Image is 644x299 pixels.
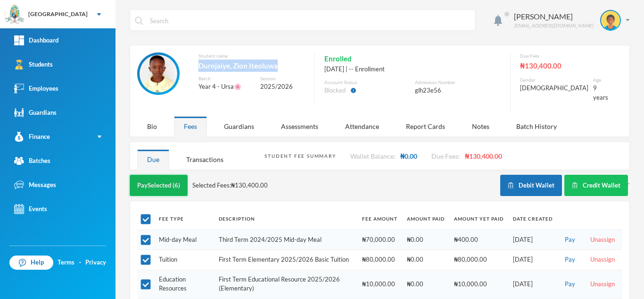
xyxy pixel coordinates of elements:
[396,116,455,137] div: Report Cards
[415,86,501,95] div: glh23e56
[508,250,557,270] td: [DATE]
[508,270,557,298] td: [DATE]
[564,175,628,196] button: Credit Wallet
[506,116,567,137] div: Batch History
[149,10,470,31] input: Search
[449,250,508,270] td: ₦80,000.00
[402,270,449,298] td: ₦0.00
[214,250,357,270] td: First Term Elementary 2025/2026 Basic Tuition
[176,149,233,170] div: Transactions
[28,10,88,18] div: [GEOGRAPHIC_DATA]
[357,270,402,298] td: ₦10,000.00
[260,82,305,92] div: 2025/2026
[130,175,188,196] button: PaySelected (6)
[79,258,81,267] div: ·
[520,60,608,72] div: ₦130,400.00
[520,84,588,93] div: [DEMOGRAPHIC_DATA]
[500,175,562,196] button: Debit Wallet
[400,152,417,160] span: ₦0.00
[14,156,50,166] div: Batches
[465,152,502,160] span: ₦130,400.00
[449,208,508,230] th: Amount Yet Paid
[415,79,501,86] div: Admission Number
[137,149,169,170] div: Due
[593,84,608,102] div: 9 years
[520,77,588,84] div: Gender
[198,82,253,92] div: Year 4 - Ursa🌸
[324,79,410,86] div: Account Status
[514,22,593,29] div: [EMAIL_ADDRESS][DOMAIN_NAME]
[154,208,214,230] th: Fee Type
[324,65,501,74] div: [DATE] | -- Enrollment
[402,250,449,270] td: ₦0.00
[402,230,449,250] td: ₦0.00
[562,255,578,265] button: Pay
[324,52,352,65] span: Enrolled
[264,153,336,160] div: Student Fee Summary
[350,87,356,94] i: info
[137,116,167,137] div: Bio
[198,52,305,60] div: Student name
[587,235,618,245] button: Unassign
[85,258,106,267] a: Privacy
[562,279,578,290] button: Pay
[5,5,24,24] img: logo
[508,230,557,250] td: [DATE]
[562,235,578,245] button: Pay
[593,77,608,84] div: Age
[357,250,402,270] td: ₦80,000.00
[135,17,143,25] img: search
[402,208,449,230] th: Amount Paid
[514,11,593,22] div: [PERSON_NAME]
[271,116,328,137] div: Assessments
[214,116,264,137] div: Guardians
[154,230,214,250] td: Mid-day Meal
[198,60,305,72] div: Durojaiye, Zion Iteoluwa
[449,230,508,250] td: ₦400.00
[260,75,305,82] div: Session
[601,11,620,30] img: STUDENT
[431,152,460,160] span: Due Fees:
[214,230,357,250] td: Third Term 2024/2025 Mid-day Meal
[357,230,402,250] td: ₦70,000.00
[14,132,50,142] div: Finance
[58,258,74,267] a: Terms
[508,208,557,230] th: Date Created
[14,204,47,214] div: Events
[140,55,177,93] img: STUDENT
[335,116,389,137] div: Attendance
[587,255,618,265] button: Unassign
[14,35,58,45] div: Dashboard
[587,279,618,290] button: Unassign
[214,208,357,230] th: Description
[357,208,402,230] th: Fee Amount
[500,175,630,196] div: `
[192,181,268,190] span: Selected Fees: ₦130,400.00
[214,270,357,298] td: First Term Educational Resource 2025/2026 (Elementary)
[14,60,53,69] div: Students
[14,108,57,118] div: Guardians
[462,116,499,137] div: Notes
[198,75,253,82] div: Batch
[449,270,508,298] td: ₦10,000.00
[154,270,214,298] td: Education Resources
[350,152,396,160] span: Wallet Balance:
[174,116,207,137] div: Fees
[14,180,56,190] div: Messages
[154,250,214,270] td: Tuition
[324,86,346,95] span: Blocked
[520,52,608,60] div: Due Fees
[9,256,53,270] a: Help
[14,84,58,94] div: Employees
